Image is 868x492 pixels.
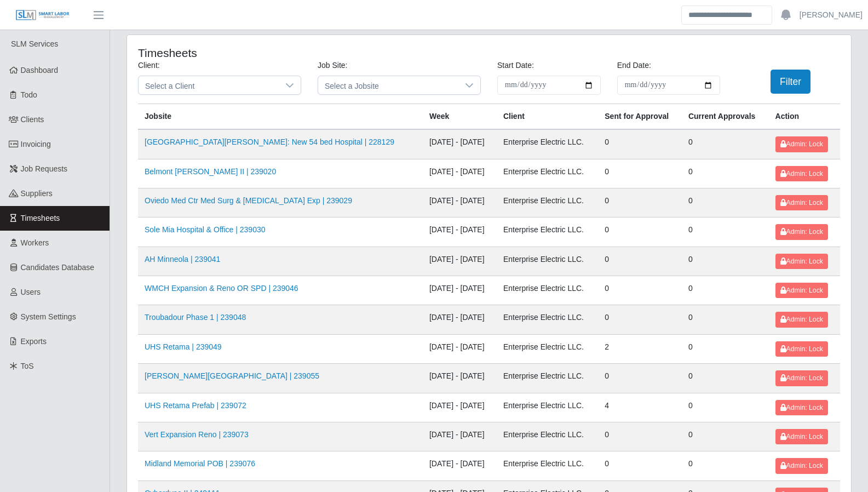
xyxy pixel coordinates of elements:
td: Enterprise Electric LLC. [497,276,598,305]
td: 0 [682,364,769,393]
td: [DATE] - [DATE] [423,247,497,276]
td: Enterprise Electric LLC. [497,159,598,188]
td: 0 [598,422,682,451]
td: Enterprise Electric LLC. [497,422,598,451]
span: Suppliers [21,189,53,198]
a: Midland Memorial POB | 239076 [145,459,255,468]
td: 0 [682,334,769,363]
td: 0 [598,364,682,393]
td: 0 [598,188,682,217]
button: Filter [771,70,810,94]
td: [DATE] - [DATE] [423,276,497,305]
td: 0 [598,451,682,480]
span: Workers [21,238,49,247]
td: 4 [598,393,682,422]
span: Admin: Lock [780,433,823,440]
span: Select a Client [139,76,279,94]
span: ToS [21,362,34,370]
td: 0 [682,393,769,422]
th: Current Approvals [682,104,769,130]
a: Belmont [PERSON_NAME] II | 239020 [145,167,276,176]
a: Vert Expansion Reno | 239073 [145,430,249,439]
td: 0 [598,159,682,188]
td: Enterprise Electric LLC. [497,129,598,159]
td: 0 [598,276,682,305]
button: Admin: Lock [775,429,828,444]
th: Sent for Approval [598,104,682,130]
button: Admin: Lock [775,254,828,269]
a: WMCH Expansion & Reno OR SPD | 239046 [145,284,298,293]
button: Admin: Lock [775,370,828,386]
td: 0 [682,305,769,334]
a: [PERSON_NAME][GEOGRAPHIC_DATA] | 239055 [145,371,319,380]
td: Enterprise Electric LLC. [497,247,598,276]
label: Job Site: [318,60,347,71]
td: 0 [682,451,769,480]
td: [DATE] - [DATE] [423,159,497,188]
input: Search [681,5,772,25]
button: Admin: Lock [775,224,828,239]
button: Admin: Lock [775,400,828,415]
span: SLM Services [11,39,58,48]
td: [DATE] - [DATE] [423,451,497,480]
span: Admin: Lock [780,228,823,236]
span: System Settings [21,312,76,321]
button: Admin: Lock [775,312,828,327]
a: Sole Mia Hospital & Office | 239030 [145,225,266,234]
td: 0 [682,276,769,305]
td: 0 [598,218,682,247]
a: [PERSON_NAME] [800,9,863,21]
label: End Date: [617,60,651,71]
td: [DATE] - [DATE] [423,422,497,451]
img: SLM Logo [15,9,70,21]
button: Admin: Lock [775,283,828,298]
button: Admin: Lock [775,458,828,473]
td: Enterprise Electric LLC. [497,393,598,422]
td: Enterprise Electric LLC. [497,334,598,363]
span: Timesheets [21,214,60,222]
span: Clients [21,115,44,124]
span: Select a Jobsite [318,76,458,94]
td: 0 [682,129,769,159]
span: Exports [21,337,47,346]
td: 0 [682,247,769,276]
h4: Timesheets [138,46,421,60]
td: Enterprise Electric LLC. [497,451,598,480]
td: [DATE] - [DATE] [423,129,497,159]
td: 0 [682,188,769,217]
span: Admin: Lock [780,199,823,207]
td: 2 [598,334,682,363]
span: Admin: Lock [780,287,823,294]
span: Admin: Lock [780,140,823,148]
td: Enterprise Electric LLC. [497,188,598,217]
a: Troubadour Phase 1 | 239048 [145,313,246,322]
a: Oviedo Med Ctr Med Surg & [MEDICAL_DATA] Exp | 239029 [145,196,352,205]
td: 0 [598,247,682,276]
span: Admin: Lock [780,258,823,265]
span: Admin: Lock [780,345,823,353]
td: 0 [598,305,682,334]
a: UHS Retama | 239049 [145,342,222,351]
td: 0 [682,159,769,188]
span: Candidates Database [21,263,95,272]
button: Admin: Lock [775,341,828,357]
span: Invoicing [21,140,51,148]
td: [DATE] - [DATE] [423,364,497,393]
button: Admin: Lock [775,166,828,181]
a: UHS Retama Prefab | 239072 [145,401,246,410]
a: [GEOGRAPHIC_DATA][PERSON_NAME]: New 54 bed Hospital | 228129 [145,138,394,146]
th: Jobsite [138,104,423,130]
button: Admin: Lock [775,195,828,210]
td: Enterprise Electric LLC. [497,364,598,393]
a: AH Minneola | 239041 [145,255,220,264]
td: [DATE] - [DATE] [423,393,497,422]
span: Dashboard [21,66,59,75]
td: 0 [682,422,769,451]
span: Admin: Lock [780,404,823,411]
label: Client: [138,60,160,71]
td: 0 [598,129,682,159]
label: Start Date: [497,60,534,71]
th: Action [769,104,840,130]
span: Admin: Lock [780,374,823,382]
span: Admin: Lock [780,462,823,470]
